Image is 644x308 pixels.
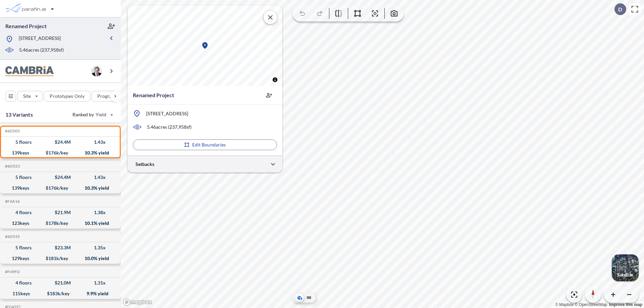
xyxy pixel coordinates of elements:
[617,272,633,278] p: Satellite
[4,234,20,239] h5: Click to copy the code
[133,91,174,99] p: Renamed Project
[609,302,642,307] a: Improve this map
[618,6,622,12] p: D
[96,111,107,118] span: Yield
[67,109,117,120] button: Ranked by Yield
[17,91,43,102] button: Site
[612,254,639,281] button: Switcher ImageSatellite
[4,269,20,274] h5: Click to copy the code
[50,93,85,100] p: Prototypes Only
[296,294,304,302] button: Aerial View
[123,298,152,306] a: Mapbox homepage
[4,199,20,204] h5: Click to copy the code
[92,91,128,102] button: Program
[4,164,20,169] h5: Click to copy the code
[5,22,47,30] p: Renamed Project
[5,111,33,119] p: 13 Variants
[146,110,188,117] p: [STREET_ADDRESS]
[555,302,574,307] a: Mapbox
[97,93,116,100] p: Program
[23,93,31,100] p: Site
[5,66,54,76] img: BrandImage
[612,254,639,281] img: Switcher Image
[575,302,607,307] a: OpenStreetMap
[273,76,277,83] span: Toggle attribution
[127,5,282,86] canvas: Map
[305,294,313,302] button: Site Plan
[19,47,64,54] p: 5.46 acres ( 237,958 sf)
[201,42,209,50] div: Map marker
[133,139,277,150] button: Edit Boundaries
[19,35,61,43] p: [STREET_ADDRESS]
[44,91,90,102] button: Prototypes Only
[192,141,226,148] p: Edit Boundaries
[271,76,279,84] button: Toggle attribution
[4,129,20,133] h5: Click to copy the code
[147,124,192,130] p: 5.46 acres ( 237,958 sf)
[91,66,102,76] img: user logo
